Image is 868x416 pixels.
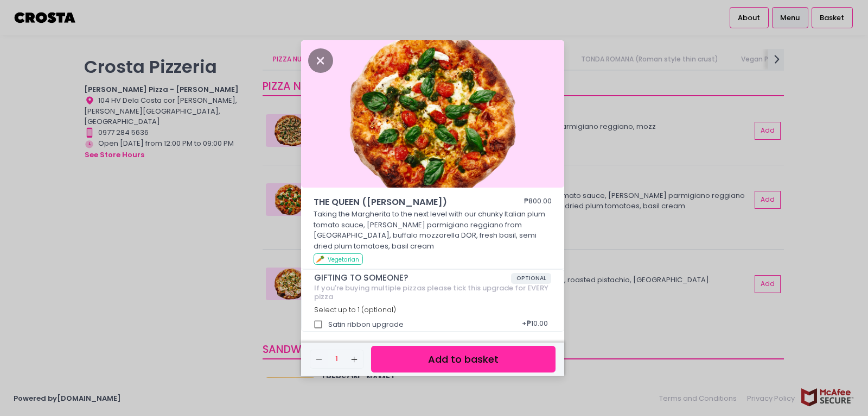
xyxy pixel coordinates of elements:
[314,209,552,251] p: Taking the Margherita to the next level with our chunky Italian plum tomato sauce, [PERSON_NAME] ...
[301,40,564,188] img: THE QUEEN (Margherita)
[308,54,333,65] button: Close
[524,196,552,209] div: ₱800.00
[314,284,552,301] div: If you're buying multiple pizzas please tick this upgrade for EVERY pizza
[328,256,359,264] span: Vegetarian
[314,305,396,314] span: Select up to 1 (optional)
[518,314,551,335] div: + ₱10.00
[314,196,493,209] span: THE QUEEN ([PERSON_NAME])
[314,273,511,283] span: GIFTING TO SOMEONE?
[371,346,556,372] button: Add to basket
[511,273,552,284] span: OPTIONAL
[316,254,324,264] span: 🥕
